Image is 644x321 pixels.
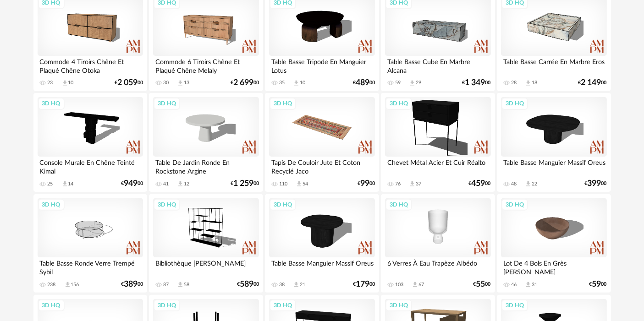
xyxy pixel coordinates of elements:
[149,194,263,293] a: 3D HQ Bibliothèque [PERSON_NAME] 87 Download icon 58 €58900
[265,194,379,293] a: 3D HQ Table Basse Manguier Massif Oreus 38 Download icon 21 €17900
[585,180,607,187] div: € 00
[269,56,374,74] div: Table Basse Tripode En Manguier Lotus
[153,257,259,276] div: Bibliothèque [PERSON_NAME]
[532,282,537,288] div: 31
[409,180,416,187] span: Download icon
[270,199,296,211] div: 3D HQ
[472,180,485,187] span: 459
[578,80,607,86] div: € 00
[395,181,401,187] div: 76
[589,281,607,288] div: € 00
[153,157,259,175] div: Table De Jardin Ronde En Rockstone Argine
[153,56,259,74] div: Commode 6 Tiroirs Chêne Et Plaqué Chêne Melaly
[121,281,143,288] div: € 00
[231,180,259,187] div: € 00
[163,181,169,187] div: 41
[465,80,485,86] span: 1 349
[177,281,184,288] span: Download icon
[177,180,184,187] span: Download icon
[525,80,532,87] span: Download icon
[395,80,401,86] div: 59
[163,80,169,86] div: 30
[33,93,147,192] a: 3D HQ Console Murale En Chêne Teinté Kimal 25 Download icon 14 €94900
[293,281,300,288] span: Download icon
[177,80,184,87] span: Download icon
[154,98,180,109] div: 3D HQ
[418,282,424,288] div: 67
[184,282,189,288] div: 58
[300,282,305,288] div: 21
[300,80,305,86] div: 10
[279,181,287,187] div: 110
[279,282,285,288] div: 38
[501,257,606,276] div: Lot De 4 Bols En Grès [PERSON_NAME]
[293,80,300,87] span: Download icon
[353,281,375,288] div: € 00
[385,98,412,109] div: 3D HQ
[416,80,421,86] div: 29
[356,281,369,288] span: 179
[265,93,379,192] a: 3D HQ Tapis De Couloir Jute Et Coton Recyclé Jaco 110 Download icon 54 €9900
[588,180,601,187] span: 399
[395,282,403,288] div: 103
[525,281,532,288] span: Download icon
[511,282,517,288] div: 46
[360,180,369,187] span: 99
[38,98,65,109] div: 3D HQ
[38,257,143,276] div: Table Basse Ronde Verre Trempé Sybil
[385,56,490,74] div: Table Basse Cube En Marbre Alcana
[532,80,537,86] div: 18
[473,281,491,288] div: € 00
[511,80,517,86] div: 28
[269,157,374,175] div: Tapis De Couloir Jute Et Coton Recyclé Jaco
[149,93,263,192] a: 3D HQ Table De Jardin Ronde En Rockstone Argine 41 Download icon 12 €1 25900
[184,80,189,86] div: 13
[68,181,74,187] div: 14
[38,56,143,74] div: Commode 4 Tiroirs Chêne Et Plaqué Chêne Otoka
[358,180,375,187] div: € 00
[48,80,53,86] div: 23
[381,194,495,293] a: 3D HQ 6 Verres À Eau Trapèze Albédo 103 Download icon 67 €5500
[412,281,418,288] span: Download icon
[532,181,537,187] div: 22
[385,199,412,211] div: 3D HQ
[124,281,138,288] span: 389
[48,282,56,288] div: 238
[511,181,517,187] div: 48
[163,282,169,288] div: 87
[501,56,606,74] div: Table Basse Carrée En Marbre Eros
[117,80,138,86] span: 2 059
[303,181,308,187] div: 54
[154,199,180,211] div: 3D HQ
[71,282,79,288] div: 156
[296,180,303,187] span: Download icon
[416,181,421,187] div: 37
[237,281,259,288] div: € 00
[497,93,611,192] a: 3D HQ Table Basse Manguier Massif Oreus 48 Download icon 22 €39900
[64,281,71,288] span: Download icon
[501,299,528,311] div: 3D HQ
[476,281,485,288] span: 55
[33,194,147,293] a: 3D HQ Table Basse Ronde Verre Trempé Sybil 238 Download icon 156 €38900
[469,180,491,187] div: € 00
[233,80,253,86] span: 2 699
[592,281,601,288] span: 59
[233,180,253,187] span: 1 259
[381,93,495,192] a: 3D HQ Chevet Métal Acier Et Cuir Réalto 76 Download icon 37 €45900
[497,194,611,293] a: 3D HQ Lot De 4 Bols En Grès [PERSON_NAME] 46 Download icon 31 €5900
[501,98,528,109] div: 3D HQ
[68,80,74,86] div: 10
[269,257,374,276] div: Table Basse Manguier Massif Oreus
[115,80,143,86] div: € 00
[184,181,189,187] div: 12
[356,80,369,86] span: 489
[124,180,138,187] span: 949
[38,157,143,175] div: Console Murale En Chêne Teinté Kimal
[38,199,65,211] div: 3D HQ
[270,98,296,109] div: 3D HQ
[385,299,412,311] div: 3D HQ
[581,80,601,86] span: 2 149
[279,80,285,86] div: 35
[462,80,491,86] div: € 00
[240,281,253,288] span: 589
